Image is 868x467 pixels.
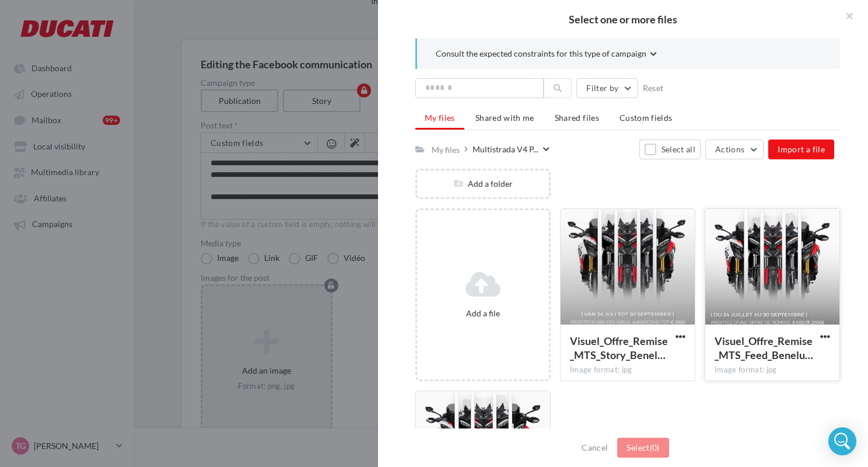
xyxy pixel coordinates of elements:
div: Add a folder [417,178,549,189]
span: My files [425,113,455,123]
div: Add a file [422,308,544,319]
span: Multistrada V4 P... [473,144,538,155]
span: Custom fields [619,113,673,123]
span: Consult the expected constraints for this type of campaign [436,48,646,59]
span: Import a file [778,144,825,154]
button: Actions [705,140,764,159]
button: Filter by [576,78,638,98]
div: My files [432,144,460,155]
span: Actions [715,144,744,154]
span: Visuel_Offre_Remise_MTS_Story_Benelux NL [570,334,668,361]
div: Image format: jpg [715,365,830,375]
span: Shared with me [475,113,534,123]
div: Image format: jpg [570,365,685,375]
h2: Select one or more files [397,14,849,25]
button: Consult the expected constraints for this type of campaign [436,48,657,62]
button: Reset [638,81,668,95]
div: Open Intercom Messenger [828,427,856,455]
span: Visuel_Offre_Remise_MTS_Feed_Benelux FR [715,334,813,361]
span: Shared files [555,113,599,123]
button: Import a file [768,140,834,159]
span: (0) [650,442,660,452]
button: Select(0) [617,438,668,458]
button: Cancel [577,441,612,455]
button: Select all [639,140,701,159]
